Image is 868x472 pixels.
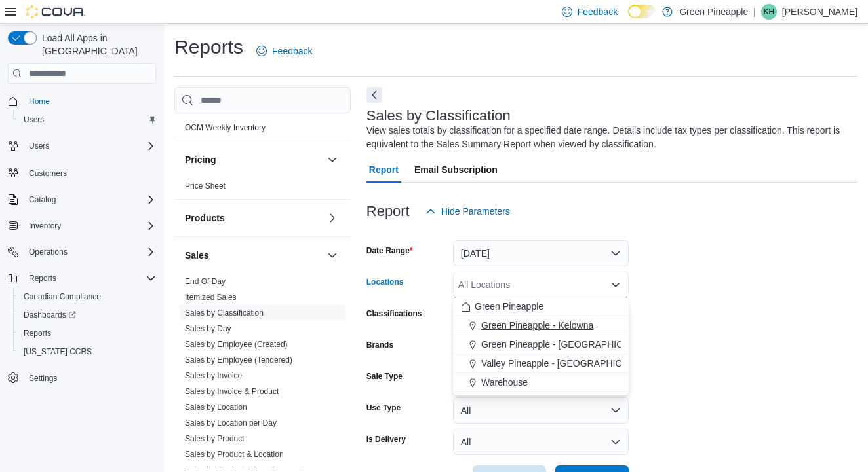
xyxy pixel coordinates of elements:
[185,434,245,443] a: Sales by Product
[3,269,161,287] button: Reports
[185,123,266,132] a: OCM Weekly Inventory
[453,397,629,424] button: All
[29,373,57,384] span: Settings
[13,324,161,342] button: Reports
[13,287,161,306] button: Canadian Compliance
[24,270,156,286] span: Reports
[481,319,593,332] span: Green Pineapple - Kelowna
[29,273,56,283] span: Reports
[185,340,288,349] a: Sales by Employee (Created)
[24,115,44,125] span: Users
[453,354,629,373] button: Valley Pineapple - [GEOGRAPHIC_DATA]
[481,338,654,351] span: Green Pineapple - [GEOGRAPHIC_DATA]
[18,344,156,359] span: Washington CCRS
[185,181,226,191] a: Price Sheet
[453,297,629,316] button: Green Pineapple
[366,245,413,256] label: Date Range
[366,108,511,124] h3: Sales by Classification
[3,243,161,261] button: Operations
[185,211,322,225] button: Products
[18,325,56,341] a: Reports
[679,4,748,20] p: Green Pineapple
[366,308,422,319] label: Classifications
[3,369,161,388] button: Settings
[3,163,161,182] button: Customers
[24,192,156,208] span: Catalog
[453,297,629,392] div: Choose from the following options
[481,376,528,389] span: Warehouse
[325,210,340,226] button: Products
[24,94,55,109] a: Home
[37,31,156,58] span: Load All Apps in [GEOGRAPHIC_DATA]
[24,138,54,154] button: Users
[366,403,401,413] label: Use Type
[366,204,410,219] h3: Report
[13,306,161,324] a: Dashboards
[628,5,656,18] input: Dark Mode
[369,156,399,183] span: Report
[185,277,226,286] a: End Of Day
[24,138,156,154] span: Users
[441,205,510,218] span: Hide Parameters
[24,93,156,109] span: Home
[29,168,67,179] span: Customers
[3,92,161,111] button: Home
[764,4,775,20] span: KH
[453,316,629,335] button: Green Pineapple - Kelowna
[366,371,403,382] label: Sale Type
[3,191,161,209] button: Catalog
[185,450,284,459] a: Sales by Product & Location
[174,120,351,141] div: OCM
[420,198,515,225] button: Hide Parameters
[325,247,340,263] button: Sales
[3,137,161,155] button: Users
[185,153,322,166] button: Pricing
[18,307,156,323] span: Dashboards
[453,240,629,266] button: [DATE]
[185,211,225,225] h3: Products
[782,4,858,20] p: [PERSON_NAME]
[610,280,621,290] button: Close list of options
[18,325,156,341] span: Reports
[29,221,61,231] span: Inventory
[24,166,72,181] a: Customers
[18,307,81,323] a: Dashboards
[13,111,161,129] button: Users
[24,244,73,260] button: Operations
[174,178,351,199] div: Pricing
[174,34,243,60] h1: Reports
[753,4,756,20] p: |
[18,112,156,128] span: Users
[366,87,382,103] button: Next
[453,429,629,455] button: All
[251,38,317,64] a: Feedback
[185,249,209,262] h3: Sales
[26,5,85,18] img: Cova
[628,18,629,19] span: Dark Mode
[24,328,51,338] span: Reports
[185,153,216,166] h3: Pricing
[185,403,247,412] a: Sales by Location
[366,277,404,287] label: Locations
[325,152,340,168] button: Pricing
[761,4,777,20] div: Karin Hamm
[185,249,322,262] button: Sales
[366,124,851,151] div: View sales totals by classification for a specified date range. Details include tax types per cla...
[3,217,161,235] button: Inventory
[29,194,56,205] span: Catalog
[185,355,292,365] a: Sales by Employee (Tendered)
[24,310,76,320] span: Dashboards
[24,371,62,386] a: Settings
[29,141,49,151] span: Users
[24,291,101,302] span: Canadian Compliance
[185,293,237,302] a: Itemized Sales
[29,96,50,107] span: Home
[414,156,498,183] span: Email Subscription
[24,270,62,286] button: Reports
[481,357,652,370] span: Valley Pineapple - [GEOGRAPHIC_DATA]
[24,244,156,260] span: Operations
[578,5,618,18] span: Feedback
[185,418,277,427] a: Sales by Location per Day
[24,218,156,234] span: Inventory
[29,247,68,257] span: Operations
